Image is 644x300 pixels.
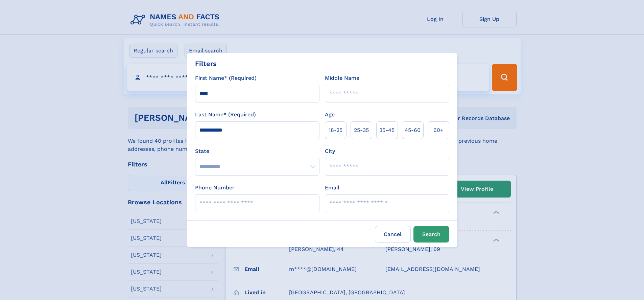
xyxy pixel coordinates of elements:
[195,184,235,192] label: Phone Number
[325,111,335,119] label: Age
[413,226,449,243] button: Search
[379,126,395,134] span: 35‑45
[354,126,369,134] span: 25‑35
[405,126,421,134] span: 45‑60
[195,74,257,82] label: First Name* (Required)
[325,74,359,82] label: Middle Name
[195,59,217,69] div: Filters
[325,184,339,192] label: Email
[195,111,256,119] label: Last Name* (Required)
[433,126,444,134] span: 60+
[329,126,342,134] span: 18‑25
[325,147,335,155] label: City
[195,147,319,155] label: State
[375,226,411,243] label: Cancel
